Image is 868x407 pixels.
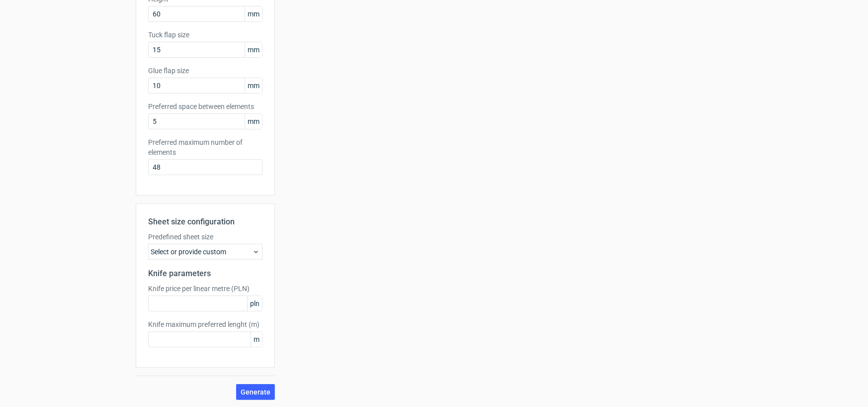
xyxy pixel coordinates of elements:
[245,6,262,21] span: mm
[148,30,262,40] label: Tuck flap size
[241,389,270,396] span: Generate
[245,42,262,57] span: mm
[148,284,262,294] label: Knife price per linear metre (PLN)
[148,137,262,157] label: Preferred maximum number of elements
[148,244,262,260] div: Select or provide custom
[148,232,262,242] label: Predefined sheet size
[148,216,262,228] h2: Sheet size configuration
[236,384,275,400] button: Generate
[148,268,262,280] h2: Knife parameters
[245,114,262,129] span: mm
[148,102,262,111] label: Preferred space between elements
[247,296,262,311] span: pln
[251,332,262,347] span: m
[245,78,262,93] span: mm
[148,66,262,76] label: Glue flap size
[148,319,262,329] label: Knife maximum preferred lenght (m)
